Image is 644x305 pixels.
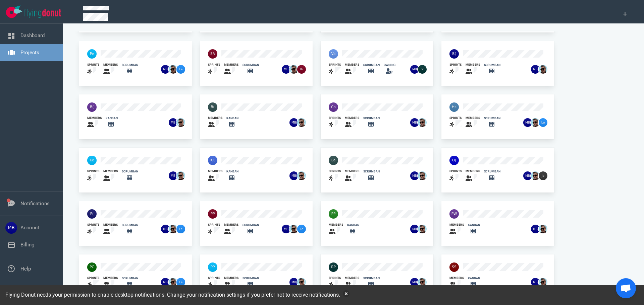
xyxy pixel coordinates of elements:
[329,262,338,272] img: 40
[449,276,464,289] a: members
[161,225,170,233] img: 26
[20,50,39,56] a: Projects
[329,116,341,120] div: sprints
[297,171,306,180] img: 26
[466,63,480,76] a: members
[289,65,298,74] img: 26
[539,118,547,127] img: 26
[208,116,222,120] div: members
[20,201,50,207] a: Notifications
[418,171,427,180] img: 26
[87,63,99,76] a: sprints
[87,156,97,165] img: 40
[297,225,306,233] img: 26
[329,169,341,173] div: sprints
[208,223,220,236] a: sprints
[329,276,341,280] div: sprints
[87,169,99,173] div: sprints
[87,209,97,219] img: 40
[224,276,238,289] a: members
[297,65,306,74] img: 26
[208,49,217,59] img: 40
[449,169,462,182] a: sprints
[103,169,118,173] div: members
[103,63,118,67] div: members
[169,118,177,127] img: 26
[20,242,34,248] a: Billing
[103,276,118,289] a: members
[531,118,540,127] img: 26
[169,225,177,233] img: 26
[208,63,220,76] a: sprints
[289,225,298,233] img: 26
[289,278,298,287] img: 26
[329,63,341,67] div: sprints
[329,223,343,236] a: members
[539,225,547,233] img: 26
[418,278,427,287] img: 26
[531,65,540,74] img: 26
[176,278,185,287] img: 26
[531,171,540,180] img: 26
[176,171,185,180] img: 26
[329,102,338,112] img: 40
[87,223,99,227] div: sprints
[176,225,185,233] img: 26
[20,225,39,231] a: Account
[224,63,238,67] div: members
[98,292,164,298] a: enable desktop notifications
[484,169,500,174] div: scrumban
[345,116,359,129] a: members
[329,276,341,289] a: sprints
[363,63,380,67] div: scrumban
[103,63,118,76] a: members
[106,116,118,121] div: kanban
[226,116,238,121] div: kanban
[243,276,259,281] div: scrumban
[418,225,427,233] img: 26
[449,223,464,227] div: members
[208,116,222,129] a: members
[449,223,464,236] a: members
[449,262,459,272] img: 40
[289,118,298,127] img: 26
[523,171,532,180] img: 26
[363,116,380,121] div: scrumban
[87,276,99,280] div: sprints
[410,171,419,180] img: 26
[87,102,97,112] img: 40
[410,278,419,287] img: 26
[164,292,340,298] span: . Change your if you prefer not to receive notifications.
[329,156,338,165] img: 40
[468,276,480,281] div: kanban
[87,49,97,59] img: 40
[384,63,395,67] div: owning
[329,49,338,59] img: 40
[345,169,359,173] div: members
[449,209,459,219] img: 40
[169,171,177,180] img: 26
[122,63,138,67] div: scrumban
[5,292,164,298] span: Flying Donut needs your permission to
[345,63,359,76] a: members
[161,65,170,74] img: 26
[410,225,419,233] img: 26
[449,156,459,165] img: 40
[410,118,419,127] img: 26
[103,223,118,236] a: members
[176,65,185,74] img: 26
[523,118,532,127] img: 26
[484,63,500,67] div: scrumban
[20,32,45,39] a: Dashboard
[208,169,222,173] div: members
[282,65,290,74] img: 26
[122,276,138,281] div: scrumban
[410,65,419,74] img: 26
[449,63,462,76] a: sprints
[449,169,462,173] div: sprints
[224,63,238,76] a: members
[449,102,459,112] img: 40
[208,209,217,219] img: 40
[169,65,177,74] img: 26
[345,276,359,280] div: members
